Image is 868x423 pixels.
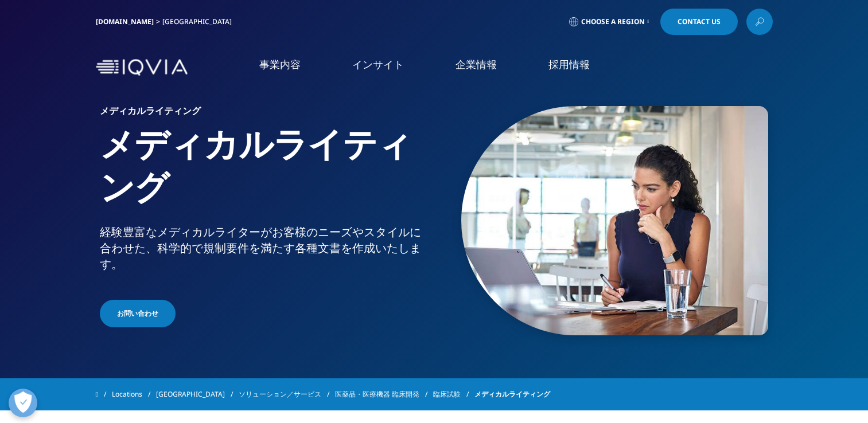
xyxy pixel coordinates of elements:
a: [GEOGRAPHIC_DATA] [156,384,239,405]
a: ソリューション／サービス [239,384,335,405]
a: インサイト [352,57,404,72]
button: 優先設定センターを開く [9,389,37,417]
img: 454_custom-photo_female-wearing-smart-watch-analyzing-information_600.jpg [461,106,768,335]
a: 採用情報 [548,57,590,72]
a: Contact Us [660,9,738,35]
a: 事業内容 [259,57,301,72]
a: 医薬品・医療機器 臨床開発 [335,384,433,405]
a: [DOMAIN_NAME] [96,17,154,26]
a: 企業情報 [456,57,497,72]
a: 臨床試験 [433,384,474,405]
span: お問い合わせ [117,308,158,319]
nav: Primary [192,40,773,95]
a: お問い合わせ [100,300,176,327]
span: Contact Us [678,18,721,25]
span: メディカルライティング [474,384,550,405]
div: [GEOGRAPHIC_DATA] [162,17,236,26]
p: 経験豊富なメディカルライターがお客様のニーズやスタイルに合わせた、科学的で規制要件を満たす各種文書を作成いたします。 [100,224,430,279]
span: Choose a Region [581,17,645,26]
h1: メディカルライティング [100,122,430,224]
a: Locations [112,384,156,405]
h6: メディカルライティング [100,106,430,122]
